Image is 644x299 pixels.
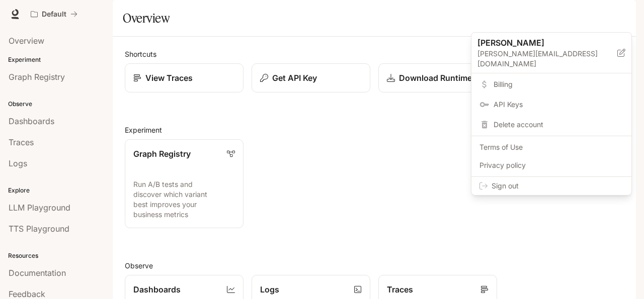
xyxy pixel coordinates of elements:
p: [PERSON_NAME] [477,37,601,49]
span: Delete account [494,120,623,130]
div: [PERSON_NAME][PERSON_NAME][EMAIL_ADDRESS][DOMAIN_NAME] [471,33,631,73]
span: Billing [494,79,623,89]
p: [PERSON_NAME][EMAIL_ADDRESS][DOMAIN_NAME] [477,49,617,69]
span: API Keys [494,99,623,110]
span: Sign out [492,181,623,191]
div: Delete account [473,116,629,134]
a: API Keys [473,95,629,114]
span: Terms of Use [479,142,623,152]
div: Sign out [471,177,631,195]
a: Privacy policy [473,156,629,174]
a: Billing [473,75,629,93]
a: Terms of Use [473,138,629,156]
span: Privacy policy [479,160,623,170]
